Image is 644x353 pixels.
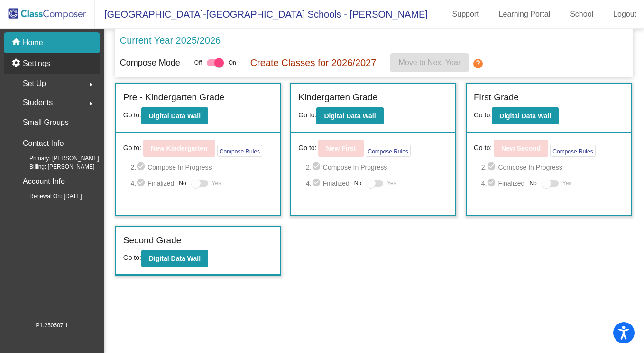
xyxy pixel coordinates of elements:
[23,37,43,48] p: Home
[23,116,69,129] p: Small Groups
[141,107,208,124] button: Digital Data Wall
[481,162,624,173] span: 2. Compose In Progress
[136,162,147,173] mat-icon: check_circle
[212,178,221,189] span: Yes
[151,144,208,152] b: New Kindergarten
[474,91,519,105] label: First Grade
[149,255,201,262] b: Digital Data Wall
[85,79,96,90] mat-icon: arrow_right
[366,145,411,157] button: Compose Rules
[123,91,224,105] label: Pre - Kindergarten Grade
[123,143,141,153] span: Go to:
[306,162,448,173] span: 2. Compose In Progress
[298,111,316,119] span: Go to:
[472,58,484,69] mat-icon: help
[136,178,147,189] mat-icon: check_circle
[316,107,383,124] button: Digital Data Wall
[123,254,141,261] span: Go to:
[141,250,208,267] button: Digital Data Wall
[23,175,65,188] p: Account Info
[318,140,363,157] button: New First
[606,7,644,22] a: Logout
[494,140,548,157] button: New Second
[312,162,323,173] mat-icon: check_circle
[445,7,487,22] a: Support
[120,57,180,69] p: Compose Mode
[11,37,23,48] mat-icon: home
[120,33,221,48] p: Current Year 2025/2026
[85,98,96,109] mat-icon: arrow_right
[306,178,350,189] span: 4. Finalized
[474,143,492,153] span: Go to:
[499,112,551,120] b: Digital Data Wall
[14,192,82,200] span: Renewal On: [DATE]
[23,137,64,150] p: Contact Info
[250,56,377,70] p: Create Classes for 2026/2027
[312,178,323,189] mat-icon: check_circle
[23,77,46,90] span: Set Up
[491,7,558,22] a: Learning Portal
[399,58,461,67] span: Move to Next Year
[194,58,202,67] span: Off
[11,58,23,69] mat-icon: settings
[487,178,498,189] mat-icon: check_circle
[390,53,469,72] button: Move to Next Year
[481,178,525,189] span: 4. Finalized
[492,107,559,124] button: Digital Data Wall
[387,178,396,189] span: Yes
[217,145,262,157] button: Compose Rules
[229,58,236,67] span: On
[23,58,50,69] p: Settings
[14,154,99,162] span: Primary: [PERSON_NAME]
[562,178,572,189] span: Yes
[550,145,595,157] button: Compose Rules
[562,7,601,22] a: School
[326,144,356,152] b: New First
[131,178,175,189] span: 4. Finalized
[143,140,215,157] button: New Kindergarten
[324,112,376,120] b: Digital Data Wall
[95,7,428,22] span: [GEOGRAPHIC_DATA]-[GEOGRAPHIC_DATA] Schools - [PERSON_NAME]
[298,143,316,153] span: Go to:
[529,179,536,188] span: No
[123,111,141,119] span: Go to:
[354,179,361,188] span: No
[179,179,186,188] span: No
[298,91,377,105] label: Kindergarten Grade
[474,111,492,119] span: Go to:
[23,96,53,109] span: Students
[487,162,498,173] mat-icon: check_circle
[131,162,273,173] span: 2. Compose In Progress
[501,144,541,152] b: New Second
[14,162,94,171] span: Billing: [PERSON_NAME]
[149,112,201,120] b: Digital Data Wall
[123,234,182,248] label: Second Grade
